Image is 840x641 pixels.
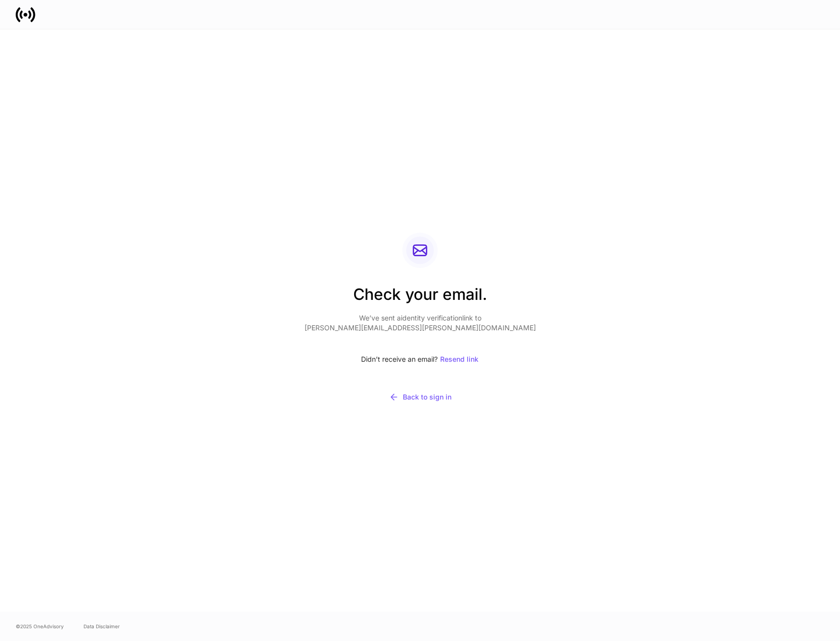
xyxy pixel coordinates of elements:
[305,313,536,333] p: We’ve sent a identity verification link to [PERSON_NAME][EMAIL_ADDRESS][PERSON_NAME][DOMAIN_NAME]
[16,622,64,630] span: © 2025 OneAdvisory
[440,356,478,363] div: Resend link
[84,622,120,630] a: Data Disclaimer
[389,392,451,402] div: Back to sign in
[305,284,536,313] h2: Check your email.
[305,386,536,408] button: Back to sign in
[305,348,536,370] div: Didn’t receive an email?
[440,348,479,370] button: Resend link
